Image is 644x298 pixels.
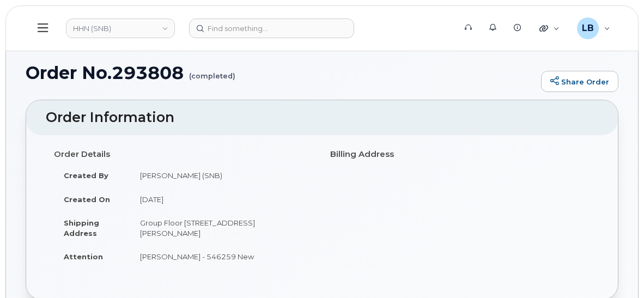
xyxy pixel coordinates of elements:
h4: Order Details [54,150,314,159]
strong: Attention [64,252,103,261]
td: Group Floor [STREET_ADDRESS][PERSON_NAME] [130,211,314,245]
a: Share Order [541,71,618,93]
td: [PERSON_NAME] (SNB) [130,163,314,187]
h4: Billing Address [330,150,590,159]
strong: Created By [64,171,108,180]
strong: Shipping Address [64,218,99,238]
strong: Created On [64,195,110,204]
small: (completed) [189,63,235,80]
td: [DATE] [130,187,314,211]
td: [PERSON_NAME] - 546259 New [130,245,314,269]
h1: Order No.293808 [26,63,536,82]
h2: Order Information [46,110,598,125]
